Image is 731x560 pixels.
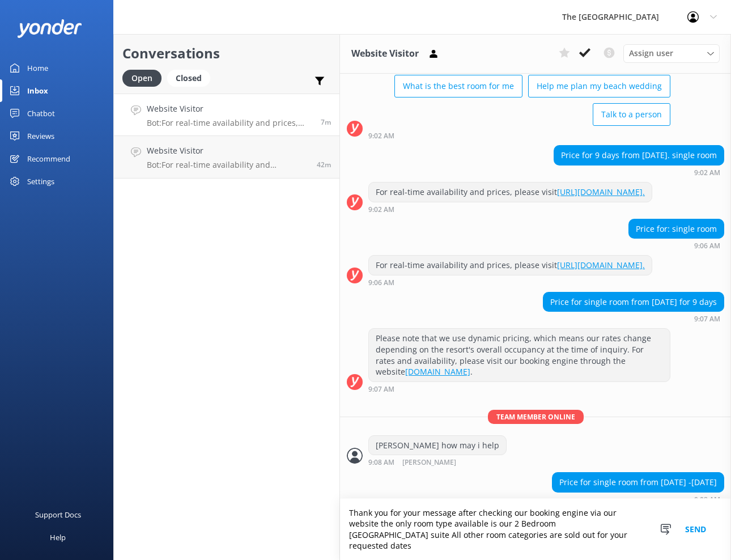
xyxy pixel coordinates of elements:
[543,315,724,323] div: Sep 22 2025 11:07am (UTC -10:00) Pacific/Honolulu
[147,118,312,128] p: Bot: For real-time availability and prices, please visit [URL][DOMAIN_NAME].
[369,256,652,275] div: For real-time availability and prices, please visit
[27,57,48,79] div: Home
[552,495,724,503] div: Sep 22 2025 11:08am (UTC -10:00) Pacific/Honolulu
[147,160,308,170] p: Bot: For real-time availability and accommodation bookings, please visit [URL][DOMAIN_NAME].
[552,473,724,492] div: Price for single room from [DATE] -[DATE]
[122,43,331,64] h2: Conversations
[369,436,506,455] div: [PERSON_NAME] how may i help
[528,75,670,97] button: Help me plan my beach wedding
[35,503,81,526] div: Support Docs
[114,136,339,179] a: Website VisitorBot:For real-time availability and accommodation bookings, please visit [URL][DOMA...
[369,183,652,202] div: For real-time availability and prices, please visit
[167,71,216,84] a: Closed
[167,70,210,87] div: Closed
[27,125,54,147] div: Reviews
[368,278,652,286] div: Sep 22 2025 11:06am (UTC -10:00) Pacific/Honolulu
[694,243,720,249] strong: 9:06 AM
[321,117,331,127] span: Sep 22 2025 11:02am (UTC -10:00) Pacific/Honolulu
[402,459,456,466] span: [PERSON_NAME]
[27,79,48,102] div: Inbox
[114,94,339,136] a: Website VisitorBot:For real-time availability and prices, please visit [URL][DOMAIN_NAME].7m
[27,147,70,170] div: Recommend
[557,186,645,197] a: [URL][DOMAIN_NAME].
[405,366,470,377] a: [DOMAIN_NAME]
[50,526,66,549] div: Help
[674,499,717,560] button: Send
[317,160,331,169] span: Sep 22 2025 10:27am (UTC -10:00) Pacific/Honolulu
[147,103,312,115] h4: Website Visitor
[629,219,724,239] div: Price for: single room
[694,169,720,176] strong: 9:02 AM
[368,133,394,139] strong: 9:02 AM
[394,75,522,97] button: What is the best room for me
[17,19,82,38] img: yonder-white-logo.png
[629,47,673,60] span: Assign user
[369,329,670,381] div: Please note that we use dynamic pricing, which means our rates change depending on the resort's o...
[27,170,54,193] div: Settings
[623,44,720,62] div: Assign User
[122,70,161,87] div: Open
[554,146,724,165] div: Price for 9 days from [DATE]. single room
[543,292,724,312] div: Price for single room from [DATE] for 9 days
[351,46,419,61] h3: Website Visitor
[628,241,724,249] div: Sep 22 2025 11:06am (UTC -10:00) Pacific/Honolulu
[694,316,720,323] strong: 9:07 AM
[340,499,731,560] textarea: Thank you for your message after checking our booking engine via our website the only room type a...
[368,385,670,393] div: Sep 22 2025 11:07am (UTC -10:00) Pacific/Honolulu
[694,497,720,503] strong: 9:08 AM
[368,459,394,466] strong: 9:08 AM
[368,205,652,213] div: Sep 22 2025 11:02am (UTC -10:00) Pacific/Honolulu
[122,71,167,84] a: Open
[554,168,724,176] div: Sep 22 2025 11:02am (UTC -10:00) Pacific/Honolulu
[593,103,670,126] button: Talk to a person
[368,386,394,393] strong: 9:07 AM
[368,131,670,139] div: Sep 22 2025 11:02am (UTC -10:00) Pacific/Honolulu
[368,206,394,213] strong: 9:02 AM
[27,102,55,125] div: Chatbot
[368,279,394,286] strong: 9:06 AM
[147,145,308,157] h4: Website Visitor
[557,260,645,270] a: [URL][DOMAIN_NAME].
[488,410,584,424] span: Team member online
[368,458,507,466] div: Sep 22 2025 11:08am (UTC -10:00) Pacific/Honolulu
